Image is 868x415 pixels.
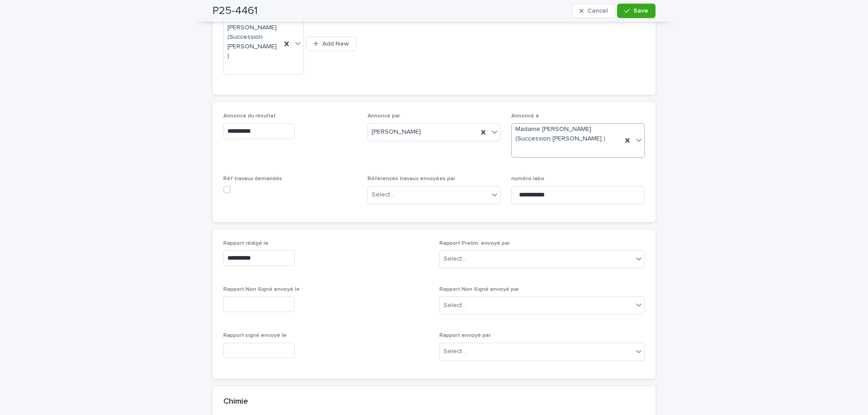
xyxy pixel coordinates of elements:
[511,113,539,119] span: Annoncé à
[439,287,519,292] span: Rapport Non Signé envoyé par
[515,125,618,144] span: Madame [PERSON_NAME] (Succession [PERSON_NAME] )
[372,127,421,137] span: [PERSON_NAME]
[633,8,648,14] span: Save
[223,397,248,407] h2: Chimie
[511,176,544,182] span: numéro labo
[368,176,455,182] span: Références travaux envoyées par
[587,8,608,14] span: Cancel
[439,333,491,338] span: Rapport envoyé par
[443,301,466,310] div: Select...
[306,37,356,51] button: Add New
[223,176,282,182] span: Réf travaux demandés
[372,190,394,200] div: Select...
[368,113,400,119] span: Annoncé par
[443,347,466,356] div: Select...
[223,333,287,338] span: Rapport signé envoyé le
[223,241,269,246] span: Rapport rédigé le
[617,4,656,18] button: Save
[439,241,510,246] span: Rapport Prelim. envoyé par
[572,4,615,18] button: Cancel
[322,41,349,47] span: Add New
[223,287,300,292] span: Rapport Non Signé envoyé le
[227,14,278,61] span: Madame [PERSON_NAME] (Succession [PERSON_NAME] )
[223,113,276,119] span: Annonce du résultat
[212,5,258,18] h2: P25-4461
[443,254,466,264] div: Select...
